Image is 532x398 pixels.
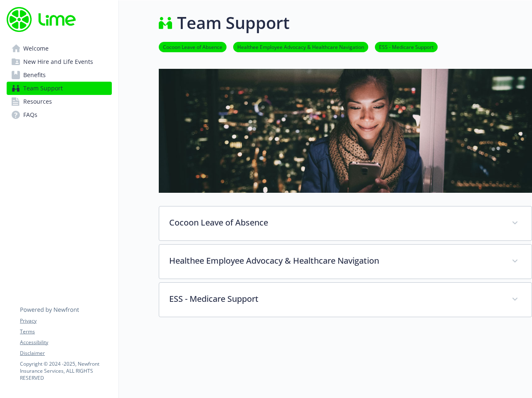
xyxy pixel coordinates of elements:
a: Welcome [7,42,112,55]
a: Healthee Employee Advocacy & Healthcare Navigation [233,43,368,51]
span: New Hire and Life Events [23,55,93,68]
a: FAQs [7,108,112,121]
a: Accessibility [20,339,111,346]
span: Team Support [23,82,63,95]
a: Disclaimer [20,349,111,357]
span: Welcome [23,42,49,55]
div: Cocoon Leave of Absence [159,206,532,240]
a: New Hire and Life Events [7,55,112,68]
p: ESS - Medicare Support [169,293,502,305]
a: Privacy [20,317,111,325]
a: Benefits [7,68,112,82]
img: team support page banner [159,69,532,193]
div: Healthee Employee Advocacy & Healthcare Navigation [159,245,532,279]
p: Copyright © 2024 - 2025 , Newfront Insurance Services, ALL RIGHTS RESERVED [20,360,111,381]
h1: Team Support [177,10,290,35]
a: Team Support [7,82,112,95]
p: Healthee Employee Advocacy & Healthcare Navigation [169,255,502,267]
p: Cocoon Leave of Absence [169,216,502,229]
div: ESS - Medicare Support [159,283,532,317]
a: Terms [20,328,111,335]
a: ESS - Medicare Support [375,43,438,51]
a: Cocoon Leave of Absence [159,43,227,51]
span: Resources [23,95,52,108]
span: FAQs [23,108,37,121]
span: Benefits [23,68,46,82]
a: Resources [7,95,112,108]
